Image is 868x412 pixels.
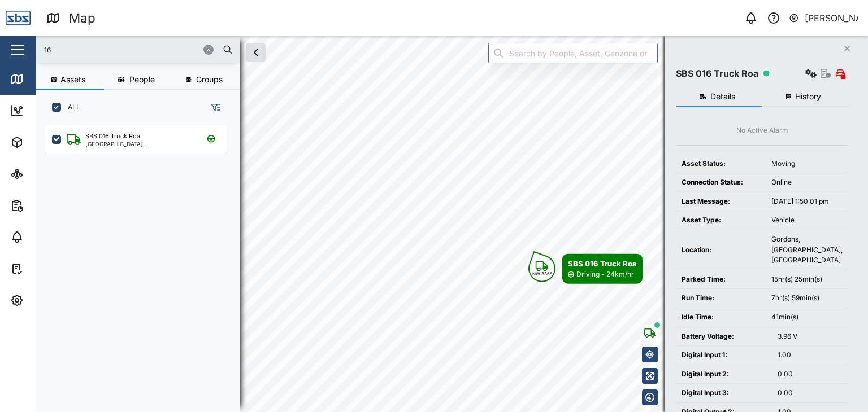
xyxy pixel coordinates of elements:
span: History [795,93,821,100]
div: SBS 016 Truck Roa [568,258,637,269]
div: Map [69,8,96,28]
div: Map marker [528,254,643,284]
label: ALL [61,103,80,112]
canvas: Map [36,36,868,412]
div: NW 335° [532,271,552,276]
div: grid [45,121,239,403]
div: Digital Input 2: [682,369,766,380]
div: Moving [771,159,843,169]
div: [PERSON_NAME] [805,11,859,25]
div: [GEOGRAPHIC_DATA], [GEOGRAPHIC_DATA] [85,141,193,147]
div: 0.00 [778,388,843,398]
img: Main Logo [6,6,31,30]
div: 15hr(s) 25min(s) [771,274,843,285]
input: Search assets or drivers [43,41,233,58]
div: Reports [29,199,68,212]
span: Assets [60,76,85,84]
div: Digital Input 1: [682,350,766,361]
div: No Active Alarm [736,125,788,136]
div: Run Time: [682,293,760,304]
div: Tasks [29,262,60,275]
span: Groups [196,76,223,84]
div: Map [29,73,55,85]
span: People [129,76,155,84]
span: Details [710,93,735,100]
div: Battery Voltage: [682,331,766,342]
div: Sites [29,168,57,180]
div: Online [771,177,843,188]
div: Dashboard [29,104,80,117]
div: Vehicle [771,215,843,226]
div: [DATE] 1:50:01 pm [771,196,843,207]
div: 0.00 [778,369,843,380]
div: Driving - 24km/hr [576,269,634,280]
div: 1.00 [778,350,843,361]
div: Location: [682,245,760,256]
div: 3.96 V [778,331,843,342]
div: Parked Time: [682,274,760,285]
div: Assets [29,136,64,148]
div: 7hr(s) 59min(s) [771,293,843,304]
div: Last Message: [682,196,760,207]
div: 41min(s) [771,312,843,323]
div: Asset Status: [682,159,760,169]
button: [PERSON_NAME] [788,10,859,26]
div: Alarms [29,231,64,243]
div: Digital Input 3: [682,388,766,398]
div: Gordons, [GEOGRAPHIC_DATA], [GEOGRAPHIC_DATA] [771,234,843,266]
div: Idle Time: [682,312,760,323]
input: Search by People, Asset, Geozone or Place [488,43,658,63]
div: SBS 016 Truck Roa [676,67,758,81]
div: SBS 016 Truck Roa [85,132,140,141]
div: Connection Status: [682,177,760,188]
div: Settings [29,294,70,306]
div: Asset Type: [682,215,760,226]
